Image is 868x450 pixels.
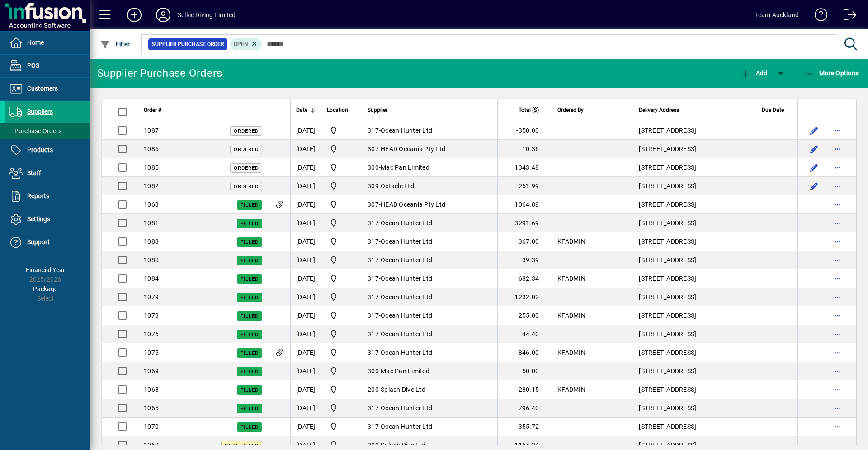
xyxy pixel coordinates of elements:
td: [STREET_ADDRESS] [633,306,756,325]
td: [DATE] [290,288,321,306]
td: [DATE] [290,399,321,418]
td: -846.00 [497,343,552,362]
span: Ordered By [557,105,584,115]
span: 1083 [144,238,159,245]
span: Ocean Hunter Ltd [381,423,432,430]
span: Mac Pan Limited [381,164,429,171]
span: Ocean Hunter Ltd [381,293,432,301]
button: More options [830,197,845,212]
span: Filled [241,369,259,375]
td: - [362,380,497,399]
span: Financial Year [26,266,65,274]
a: POS [5,55,90,77]
span: Shop [327,292,356,302]
span: Ordered [234,165,259,171]
span: 317 [368,404,379,412]
span: Shop [327,218,356,228]
td: - [362,251,497,269]
span: Shop [327,310,356,321]
span: Ocean Hunter Ltd [381,238,432,245]
span: Home [27,39,44,46]
span: Purchase Orders [9,127,61,135]
span: Filled [241,424,259,430]
span: Filled [241,350,259,356]
span: 1063 [144,201,159,208]
span: 317 [368,238,379,245]
span: Ocean Hunter Ltd [381,349,432,356]
td: -350.00 [497,121,552,140]
button: More options [830,123,845,138]
button: Profile [149,7,178,23]
td: [DATE] [290,177,321,195]
a: Settings [5,208,90,231]
td: [DATE] [290,140,321,158]
span: Due Date [762,105,784,115]
button: Edit [807,142,821,156]
button: Edit [807,123,821,138]
td: [DATE] [290,325,321,343]
span: Shop [327,162,356,173]
td: 10.36 [497,140,552,158]
span: 300 [368,164,379,171]
a: Logout [837,2,857,31]
span: 317 [368,349,379,356]
td: [STREET_ADDRESS] [633,418,756,436]
span: Shop [327,181,356,191]
span: More Options [804,70,859,77]
td: [DATE] [290,121,321,140]
td: - [362,325,497,343]
div: Ordered By [557,105,627,115]
span: Filled [241,313,259,319]
td: - [362,418,497,436]
td: -50.00 [497,362,552,380]
span: 317 [368,275,379,282]
span: Settings [27,215,50,223]
span: Ordered [234,147,259,153]
td: -44.40 [497,325,552,343]
span: 1082 [144,182,159,190]
span: Ocean Hunter Ltd [381,127,432,134]
span: KFADMIN [557,349,585,356]
a: Customers [5,78,90,100]
td: - [362,195,497,214]
button: More options [830,253,845,267]
span: Filled [241,332,259,338]
span: 317 [368,293,379,301]
td: [STREET_ADDRESS] [633,232,756,251]
td: [DATE] [290,158,321,177]
span: KFADMIN [557,238,585,245]
span: 307 [368,145,379,153]
span: 1076 [144,330,159,338]
a: Support [5,231,90,254]
span: Shop [327,125,356,136]
td: [STREET_ADDRESS] [633,214,756,232]
button: More options [830,327,845,341]
span: Shop [327,366,356,376]
td: [DATE] [290,214,321,232]
div: Date [296,105,316,115]
mat-chip: Completion Status: Open [230,38,262,50]
div: Supplier [368,105,492,115]
td: [DATE] [290,232,321,251]
td: [STREET_ADDRESS] [633,177,756,195]
td: 280.15 [497,380,552,399]
td: -39.39 [497,251,552,269]
td: [DATE] [290,195,321,214]
span: Splash Dive Ltd [381,386,425,393]
a: Purchase Orders [5,123,90,139]
td: [DATE] [290,306,321,325]
td: 1343.48 [497,158,552,177]
td: - [362,269,497,288]
span: 1062 [144,441,159,449]
span: 317 [368,256,379,264]
span: 1087 [144,127,159,134]
td: [STREET_ADDRESS] [633,380,756,399]
td: - [362,140,497,158]
td: 255.00 [497,306,552,325]
span: 1078 [144,312,159,319]
button: Add [120,7,149,23]
button: Filter [98,36,132,52]
button: More options [830,142,845,156]
button: More options [830,234,845,249]
span: Shop [327,329,356,339]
